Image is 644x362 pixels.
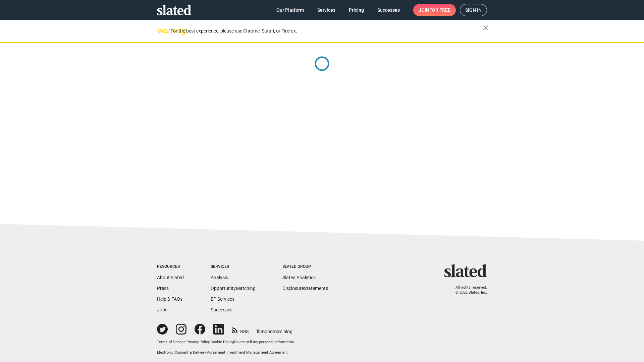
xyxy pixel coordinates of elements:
[234,340,294,345] button: Do not sell my personal information
[343,4,369,16] a: Pricing
[233,340,234,344] span: |
[157,286,169,291] a: Press
[158,26,166,35] mat-icon: warning
[225,350,226,355] span: |
[211,307,232,312] a: Successes
[211,275,228,280] a: Analysis
[282,275,316,280] a: Slated Analytics
[413,4,456,16] a: Joinfor free
[460,4,487,16] a: Sign in
[186,340,210,344] a: Privacy Policy
[157,307,167,312] a: Jobs
[282,264,328,269] div: Slated Group
[282,286,328,291] a: DisclosureStatements
[429,4,450,16] span: for free
[211,264,256,269] div: Services
[170,26,483,36] div: For the best experience, please use Chrome, Safari, or Firefox.
[372,4,405,16] a: Successes
[377,4,400,16] span: Successes
[211,296,234,302] a: EP Services
[210,340,211,344] span: |
[157,296,182,302] a: Help & FAQs
[257,329,265,334] span: film
[232,324,249,335] a: RSS
[211,340,233,344] a: Cookie Policy
[157,350,225,355] a: Electronic Consent & Delivery Agreement
[349,4,364,16] span: Pricing
[271,4,309,16] a: Our Platform
[211,286,256,291] a: OpportunityMatching
[157,275,184,280] a: About Slated
[448,285,487,295] p: All rights reserved. © 2025 Slated, Inc.
[157,340,185,344] a: Terms of Service
[157,264,184,269] div: Resources
[317,4,335,16] span: Services
[312,4,341,16] a: Services
[185,340,186,344] span: |
[465,4,482,16] span: Sign in
[257,323,292,335] a: filmonomics blog
[276,4,304,16] span: Our Platform
[226,350,288,355] a: Investment Management Agreement
[419,4,450,16] span: Join
[482,24,490,32] mat-icon: close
